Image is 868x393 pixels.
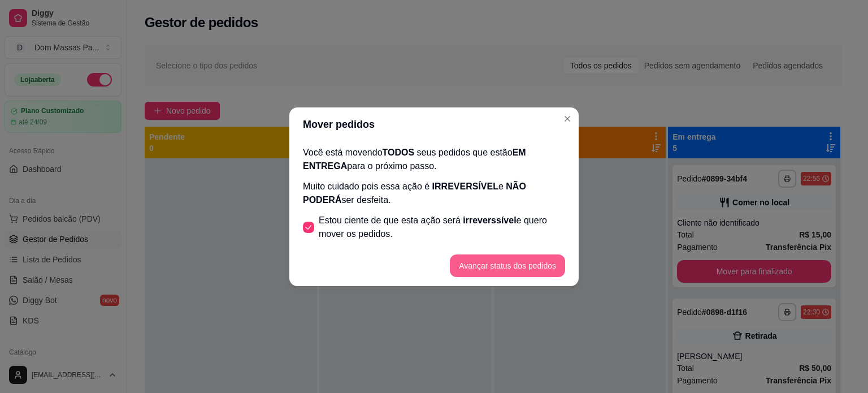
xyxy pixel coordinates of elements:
span: TODOS [383,148,415,157]
span: NÃO PODERÁ [303,182,526,205]
p: Você está movendo seus pedidos que estão para o próximo passo. [303,146,565,173]
span: IRREVERSÍVEL [432,182,498,191]
header: Mover pedidos [289,107,579,141]
p: Muito cuidado pois essa ação é e ser desfeita. [303,180,565,207]
span: Estou ciente de que esta ação será e quero mover os pedidos. [319,214,565,241]
button: Close [558,110,576,128]
button: Avançar status dos pedidos [450,254,565,277]
span: irreverssível [463,215,516,225]
span: EM ENTREGA [303,148,526,171]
